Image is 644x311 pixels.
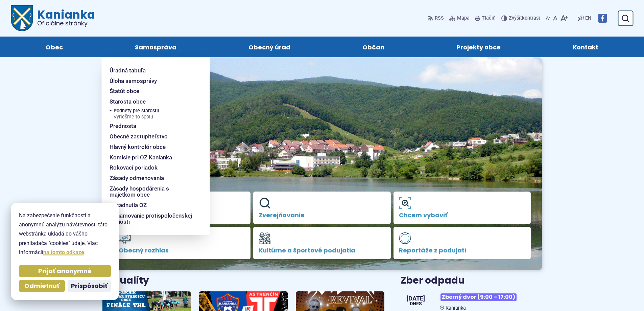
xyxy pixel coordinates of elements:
span: RSS [435,14,444,22]
a: Oznamovanie protispoločenskej činnosti [110,210,193,227]
h3: Aktuality [102,275,149,286]
a: Zasadnutia OZ [110,200,193,210]
span: Kultúrne a športové podujatia [259,247,385,254]
span: Štatút obce [110,86,139,96]
a: na tomto odkaze [43,249,84,256]
a: Hlavný kontrolór obce [110,142,193,152]
a: Rokovací poriadok [110,162,193,173]
span: Obecný rozhlas [119,247,245,254]
span: kontrast [509,16,540,21]
span: Úloha samosprávy [110,76,157,86]
a: Štatút obce [110,86,193,96]
span: Odmietnuť [24,282,59,290]
p: Na zabezpečenie funkčnosti a anonymnú analýzu návštevnosti táto webstránka ukladá do vášho prehli... [19,211,111,257]
a: Projekty obce [427,37,530,57]
a: Občan [333,37,414,57]
a: Obec [16,37,92,57]
span: Obec [46,37,63,57]
span: Obecný úrad [248,37,290,57]
button: Prispôsobiť [68,280,111,292]
h3: Zber odpadu [401,275,542,286]
span: Starosta obce [110,96,146,107]
img: Prejsť na Facebook stránku [598,14,607,23]
button: Prijať anonymné [19,265,111,277]
a: Obecný úrad [219,37,319,57]
span: Podnety pre starostu [114,107,159,121]
span: Komisie pri OZ Kanianka [110,152,172,163]
span: Zvýšiť [509,15,522,21]
span: Prispôsobiť [71,282,108,290]
button: Tlačiť [474,11,496,25]
span: Chcem vybaviť [399,212,526,219]
span: Hlavný kontrolór obce [110,142,166,152]
h1: Kanianka [33,9,95,26]
span: Projekty obce [456,37,501,57]
a: Obecný rozhlas [113,227,251,259]
a: Úloha samosprávy [110,76,193,86]
a: Reportáže z podujatí [393,227,531,259]
a: Kultúrne a športové podujatia [253,227,391,259]
a: Zásady odmeňovania [110,173,193,183]
span: Rokovací poriadok [110,162,158,173]
a: Samospráva [105,37,206,57]
a: Zberný dvor (9:00 – 17:00) Kanianka [DATE] Dnes [401,291,542,311]
span: Prijať anonymné [38,267,92,275]
span: Zásady odmeňovania [110,173,164,183]
span: Vyriešme to spolu [114,114,159,120]
span: Úradná tabuľa [110,65,146,76]
a: Prednosta [110,121,193,131]
a: Logo Kanianka, prejsť na domovskú stránku. [11,5,95,31]
button: Zväčšiť veľkosť písma [559,11,569,25]
span: Zberný dvor (9:00 – 17:00) [440,293,517,301]
a: Zverejňovanie [253,192,391,224]
span: Obecné zastupiteľstvo [110,131,168,142]
span: Samospráva [135,37,176,57]
span: EN [585,14,591,22]
span: Oficiálne stránky [37,20,95,26]
span: Dnes [407,302,425,306]
a: Kontakt [544,37,628,57]
a: Obecné zastupiteľstvo [110,131,193,142]
button: Odmietnuť [19,280,65,292]
span: Mapa [457,14,470,22]
a: Komisie pri OZ Kanianka [110,152,193,163]
span: [DATE] [407,295,425,302]
span: Zasadnutia OZ [110,200,147,210]
span: Občan [362,37,384,57]
span: Tlačiť [482,16,495,21]
a: Úradná tabuľa [110,65,193,76]
a: Chcem vybaviť [393,192,531,224]
a: Podnety pre starostuVyriešme to spolu [114,107,193,121]
a: Mapa [448,11,471,25]
span: Prednosta [110,121,136,131]
img: Prejsť na domovskú stránku [11,5,33,31]
span: Kanianka [446,305,466,311]
a: Starosta obce [110,96,193,107]
span: Kontakt [573,37,598,57]
span: Reportáže z podujatí [399,247,526,254]
a: RSS [428,11,445,25]
button: Nastaviť pôvodnú veľkosť písma [552,11,559,25]
a: Zásady hospodárenia s majetkom obce [110,183,193,200]
button: Zmenšiť veľkosť písma [544,11,552,25]
a: EN [584,14,593,22]
span: Zverejňovanie [259,212,385,219]
button: Zvýšiťkontrast [501,11,542,25]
